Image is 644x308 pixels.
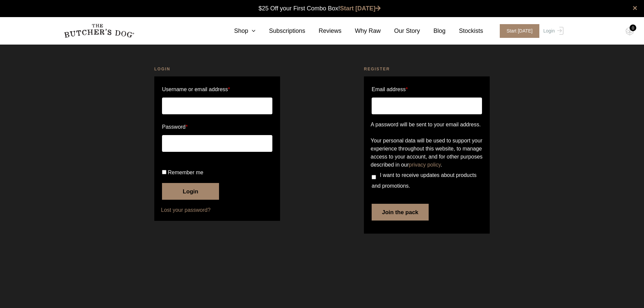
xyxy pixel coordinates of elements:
a: close [633,4,637,12]
a: Our Story [381,26,420,36]
div: 0 [630,24,636,31]
button: Login [162,183,219,200]
a: Why Raw [341,26,381,36]
a: Subscriptions [256,26,305,36]
label: Username or email address [162,84,272,95]
a: Login [542,24,563,38]
input: I want to receive updates about products and promotions. [372,175,376,179]
h2: Login [154,66,280,72]
span: I want to receive updates about products and promotions. [372,172,477,189]
p: Your personal data will be used to support your experience throughout this website, to manage acc... [371,137,483,169]
a: Shop [221,26,256,36]
a: Stockists [445,26,483,36]
span: Start [DATE] [500,24,539,38]
a: Reviews [305,26,341,36]
p: A password will be sent to your email address. [371,121,483,129]
span: Remember me [168,170,203,175]
a: Start [DATE] [340,5,381,12]
h2: Register [364,66,490,72]
a: privacy policy [409,162,441,168]
a: Start [DATE] [493,24,542,38]
label: Password [162,122,272,132]
a: Blog [420,26,445,36]
label: Email address [372,84,408,95]
button: Join the pack [372,204,429,221]
input: Remember me [162,170,166,174]
img: TBD_Cart-Empty.png [626,27,634,36]
a: Lost your password? [161,206,273,214]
